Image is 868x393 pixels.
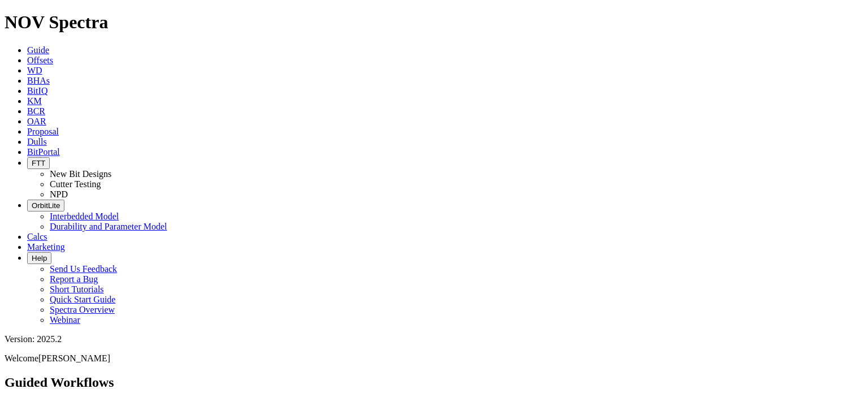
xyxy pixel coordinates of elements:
[27,66,42,75] a: WD
[27,232,47,241] a: Calcs
[27,86,47,96] a: BitIQ
[27,106,45,116] a: BCR
[32,159,45,167] span: FTT
[27,137,47,146] a: Dulls
[27,127,59,136] a: Proposal
[27,116,46,126] a: OAR
[5,353,863,364] p: Welcome
[27,96,42,106] a: KM
[32,254,47,262] span: Help
[38,353,110,363] span: [PERSON_NAME]
[50,169,111,179] a: New Bit Designs
[27,147,60,157] a: BitPortal
[27,242,65,252] a: Marketing
[50,264,117,274] a: Send Us Feedback
[5,375,863,390] h2: Guided Workflows
[32,201,60,210] span: OrbitLite
[50,295,115,304] a: Quick Start Guide
[50,305,115,314] a: Spectra Overview
[27,45,49,55] a: Guide
[5,12,863,33] h1: NOV Spectra
[50,284,104,294] a: Short Tutorials
[50,274,98,284] a: Report a Bug
[5,334,863,344] div: Version: 2025.2
[50,222,167,231] a: Durability and Parameter Model
[50,189,68,199] a: NPD
[27,252,51,264] button: Help
[50,179,101,189] a: Cutter Testing
[27,200,64,211] button: OrbitLite
[27,55,53,65] a: Offsets
[27,76,50,85] a: BHAs
[27,157,50,169] button: FTT
[50,211,119,221] a: Interbedded Model
[50,315,80,325] a: Webinar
